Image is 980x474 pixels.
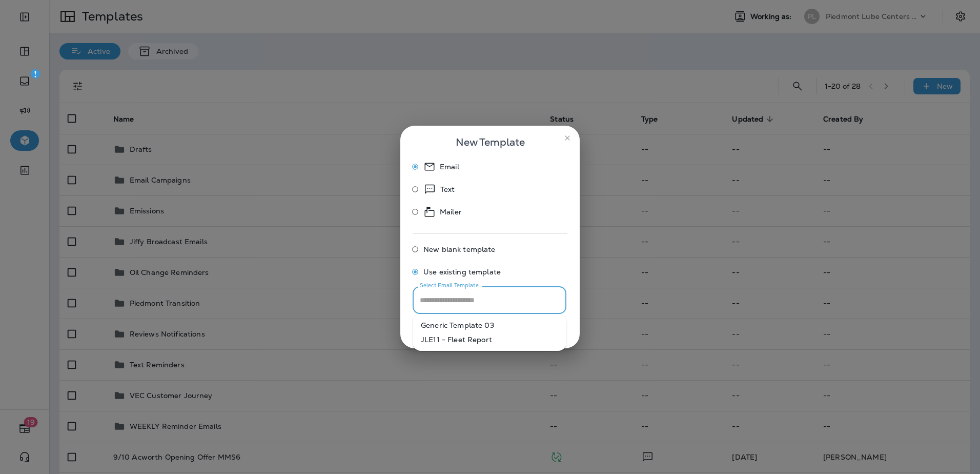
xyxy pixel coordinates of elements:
[423,268,501,276] span: Use existing template
[559,130,576,146] button: close
[440,183,455,195] p: Text
[413,318,566,332] li: Generic Template 03
[456,134,525,150] span: New Template
[420,282,479,289] label: Select Email Template
[413,332,566,347] li: JLE11 - Fleet Report
[440,206,462,218] p: Mailer
[440,161,459,173] p: Email
[423,245,496,253] span: New blank template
